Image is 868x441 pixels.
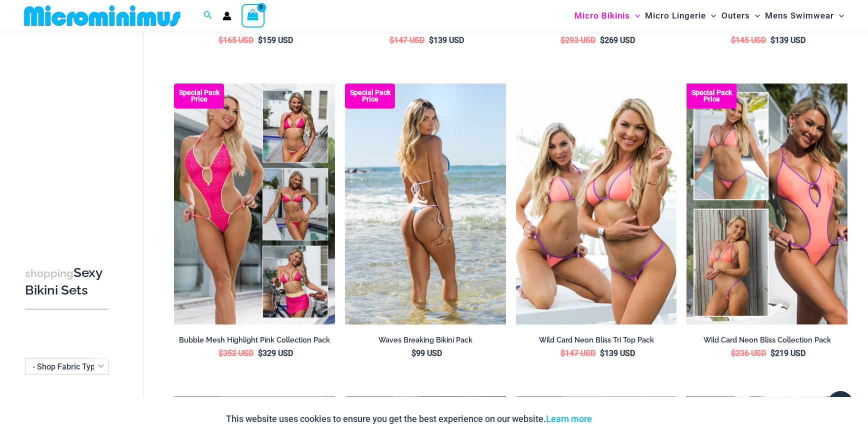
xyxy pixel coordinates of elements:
bdi: 219 USD [770,348,805,358]
span: $ [218,35,223,45]
span: $ [600,348,604,358]
span: Menu Toggle [706,3,716,28]
a: Waves Breaking Ocean 312 Top 456 Bottom 08 Waves Breaking Ocean 312 Top 456 Bottom 04Waves Breaki... [345,83,506,324]
a: Learn more [546,413,592,424]
img: Waves Breaking Ocean 312 Top 456 Bottom 04 [345,83,506,324]
span: $ [411,348,416,358]
a: OutersMenu ToggleMenu Toggle [719,3,762,28]
span: $ [258,35,262,45]
span: $ [258,348,262,358]
img: Wild Card Neon Bliss Tri Top Pack [516,83,677,324]
bdi: 293 USD [560,35,595,45]
span: Micro Lingerie [645,3,706,28]
button: Accept [599,407,642,431]
a: Mens SwimwearMenu ToggleMenu Toggle [762,3,846,28]
span: $ [218,348,223,358]
bdi: 145 USD [731,35,766,45]
a: Micro LingerieMenu ToggleMenu Toggle [642,3,718,28]
span: - Shop Fabric Type [32,362,99,371]
bdi: 99 USD [411,348,442,358]
bdi: 329 USD [258,348,293,358]
span: Menu Toggle [630,3,640,28]
a: Wild Card Neon Bliss Tri Top PackWild Card Neon Bliss Tri Top Pack BWild Card Neon Bliss Tri Top ... [516,83,677,324]
a: View Shopping Cart, empty [241,4,264,27]
bdi: 139 USD [770,35,805,45]
bdi: 269 USD [600,35,635,45]
h2: Wild Card Neon Bliss Tri Top Pack [516,335,677,345]
span: $ [429,35,433,45]
span: - Shop Fabric Type [25,359,108,374]
span: shopping [25,267,73,279]
bdi: 236 USD [731,348,766,358]
h3: Sexy Bikini Sets [25,264,108,299]
iframe: TrustedSite Certified [25,33,115,233]
bdi: 352 USD [218,348,253,358]
span: $ [731,348,735,358]
bdi: 165 USD [218,35,253,45]
a: Collection Pack (7) Collection Pack B (1)Collection Pack B (1) [686,83,847,324]
img: Collection Pack F [174,83,335,324]
bdi: 139 USD [429,35,464,45]
bdi: 147 USD [389,35,424,45]
b: Special Pack Price [345,89,395,102]
nav: Site Navigation [570,1,848,30]
span: Micro Bikinis [574,3,630,28]
h2: Wild Card Neon Bliss Collection Pack [686,335,847,345]
span: $ [560,348,565,358]
a: Wild Card Neon Bliss Tri Top Pack [516,335,677,348]
a: Waves Breaking Bikini Pack [345,335,506,348]
span: $ [389,35,394,45]
span: $ [560,35,565,45]
span: Outers [721,3,750,28]
a: Wild Card Neon Bliss Collection Pack [686,335,847,348]
span: Mens Swimwear [765,3,834,28]
a: Account icon link [222,11,231,20]
bdi: 139 USD [600,348,635,358]
h2: Waves Breaking Bikini Pack [345,335,506,345]
span: - Shop Fabric Type [25,358,108,375]
span: Menu Toggle [834,3,844,28]
b: Special Pack Price [686,89,736,102]
span: $ [600,35,604,45]
a: Micro BikinisMenu ToggleMenu Toggle [572,3,642,28]
span: Menu Toggle [750,3,760,28]
h2: Bubble Mesh Highlight Pink Collection Pack [174,335,335,345]
span: $ [770,348,775,358]
bdi: 147 USD [560,348,595,358]
span: $ [770,35,775,45]
a: Bubble Mesh Highlight Pink Collection Pack [174,335,335,348]
a: Collection Pack F Collection Pack BCollection Pack B [174,83,335,324]
img: Collection Pack (7) [686,83,847,324]
bdi: 159 USD [258,35,293,45]
p: This website uses cookies to ensure you get the best experience on our website. [226,411,592,426]
span: $ [731,35,735,45]
a: Search icon link [203,9,212,22]
b: Special Pack Price [174,89,224,102]
img: MM SHOP LOGO FLAT [20,4,184,27]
